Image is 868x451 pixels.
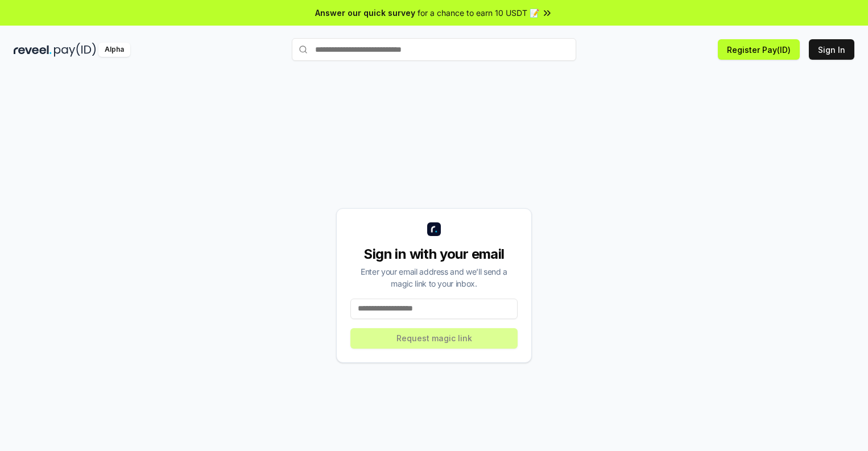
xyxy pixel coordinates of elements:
span: Answer our quick survey [315,7,415,19]
img: reveel_dark [14,43,52,57]
img: pay_id [54,43,96,57]
span: for a chance to earn 10 USDT 📝 [418,7,539,19]
img: logo_small [427,222,441,236]
div: Alpha [98,43,130,57]
div: Sign in with your email [350,245,518,263]
button: Sign In [809,39,854,60]
button: Register Pay(ID) [718,39,800,60]
div: Enter your email address and we’ll send a magic link to your inbox. [350,266,518,289]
